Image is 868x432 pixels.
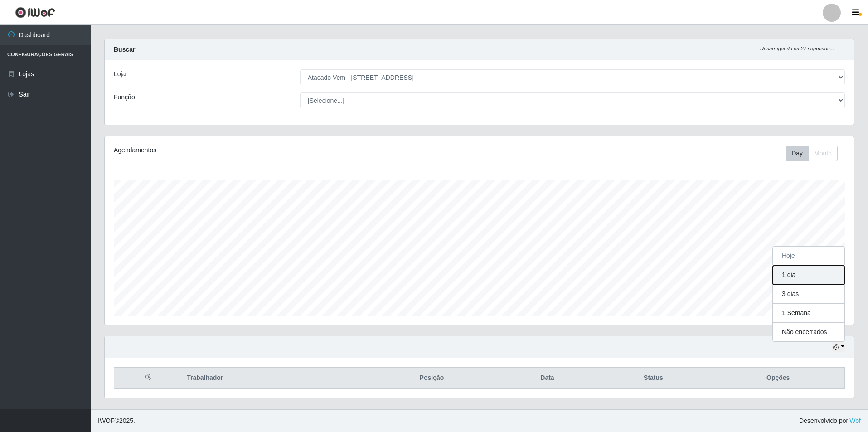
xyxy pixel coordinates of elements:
span: Desenvolvido por [799,416,861,426]
img: CoreUI Logo [15,7,55,18]
button: 1 dia [773,266,844,285]
button: Day [786,146,809,161]
div: Toolbar with button groups [786,146,845,161]
button: Month [808,146,838,161]
a: iWof [848,417,861,424]
button: Hoje [773,247,844,266]
strong: Buscar [114,46,135,53]
span: © 2025 . [98,416,135,426]
th: Data [500,368,595,389]
label: Função [114,92,135,102]
div: Agendamentos [114,146,411,155]
label: Loja [114,69,126,79]
button: 3 dias [773,285,844,304]
th: Trabalhador [181,368,364,389]
div: First group [786,146,838,161]
i: Recarregando em 27 segundos... [760,46,834,51]
button: Não encerrados [773,323,844,341]
span: IWOF [98,417,115,424]
button: 1 Semana [773,304,844,323]
th: Opções [712,368,844,389]
th: Status [595,368,712,389]
th: Posição [364,368,499,389]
